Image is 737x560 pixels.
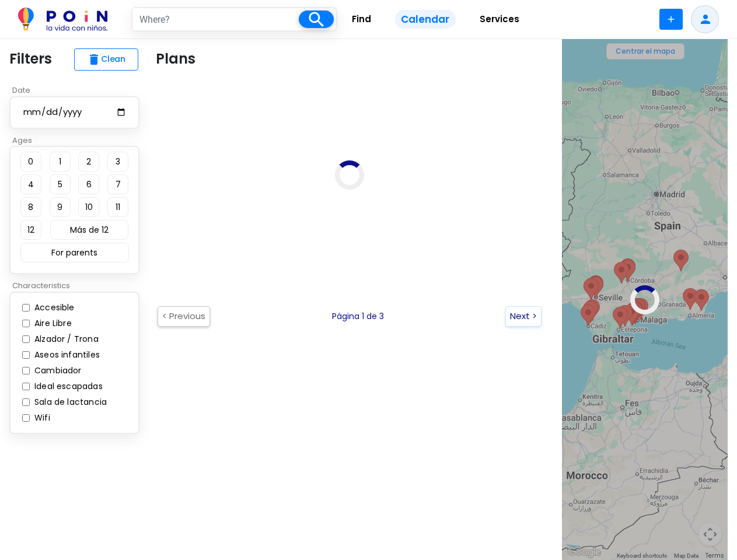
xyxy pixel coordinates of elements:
button: < Previous [158,306,210,327]
label: Cambiador [32,365,82,377]
label: Alzador / Trona [32,333,99,345]
img: POiN [18,8,107,31]
button: Más de 12 [50,220,128,240]
button: 12 [20,220,41,240]
label: Aire Libre [32,317,72,330]
label: Accesible [32,302,75,314]
button: 5 [50,174,71,194]
span: Find [347,10,376,29]
label: Sala de lactancia [32,396,107,408]
input: Where? [132,8,299,30]
button: 8 [20,197,41,217]
span: delete [87,52,101,66]
a: Services [465,5,534,34]
button: 10 [78,197,99,217]
p: Plans [156,48,195,69]
p: Página 1 de 3 [332,310,384,323]
button: 1 [50,152,71,171]
label: Wifi [32,412,50,424]
i: search [306,9,327,30]
button: 0 [20,152,41,171]
a: Find [337,5,386,34]
a: Calendar [386,5,464,34]
button: 7 [107,174,128,194]
span: Services [474,10,525,29]
label: Ideal escapadas [32,380,103,393]
button: 4 [20,174,41,194]
button: 11 [107,197,128,217]
span: Calendar [395,10,455,29]
p: Ages [9,135,146,146]
p: Date [9,85,146,96]
p: Filters [9,48,52,69]
button: deleteClean [74,48,138,71]
button: 2 [78,152,99,171]
label: Aseos infantiles [32,349,100,361]
button: 3 [107,152,128,171]
button: 9 [50,197,71,217]
button: 6 [78,174,99,194]
button: Next > [505,306,542,327]
button: For parents [20,243,129,262]
p: Characteristics [9,280,146,292]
